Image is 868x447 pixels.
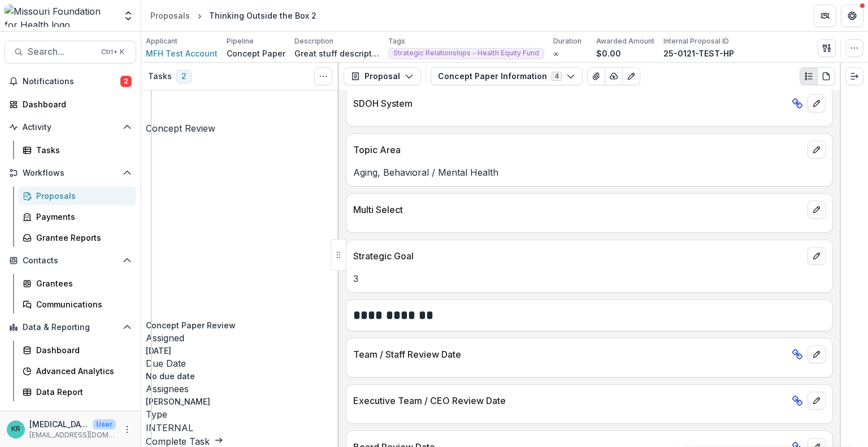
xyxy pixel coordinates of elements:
[353,272,826,285] p: 3
[146,47,218,59] a: MFH Test Account
[99,46,127,58] div: Ctrl + K
[146,345,330,357] p: [DATE]
[808,345,826,363] button: edit
[18,274,136,293] a: Grantees
[120,423,134,436] button: More
[18,295,136,314] a: Communications
[294,36,333,46] p: Description
[146,407,330,421] p: Type
[388,36,405,46] p: Tags
[227,36,254,46] p: Pipeline
[5,318,136,336] button: Open Data & Reporting
[663,47,734,59] p: 25-0121-TEST-HP
[808,94,826,112] button: edit
[808,247,826,265] button: edit
[146,7,321,24] nav: breadcrumb
[18,207,136,226] a: Payments
[5,164,136,182] button: Open Workflows
[817,67,835,85] button: PDF view
[146,331,330,345] p: Assigned
[353,203,803,216] p: Multi Select
[5,5,116,27] img: Missouri Foundation for Health logo
[93,419,116,429] p: User
[150,10,190,21] div: Proposals
[353,97,787,110] p: SDOH System
[5,251,136,270] button: Open Contacts
[553,36,581,46] p: Duration
[36,298,127,310] div: Communications
[841,5,863,27] button: Get Help
[5,95,136,114] a: Dashboard
[18,341,136,359] a: Dashboard
[146,396,330,407] p: [PERSON_NAME]
[23,323,118,332] span: Data & Reporting
[18,186,136,205] a: Proposals
[23,256,118,266] span: Contacts
[800,67,818,85] button: Plaintext view
[36,277,127,289] div: Grantees
[146,7,194,24] a: Proposals
[393,49,539,57] span: Strategic Relationships - Health Equity Fund
[344,67,421,85] button: Proposal
[209,10,316,21] div: Thinking Outside the Box 2
[29,430,116,440] p: [EMAIL_ADDRESS][DOMAIN_NAME]
[36,365,127,377] div: Advanced Analytics
[808,392,826,410] button: edit
[227,47,285,59] p: Concept Paper
[36,344,127,356] div: Dashboard
[353,249,803,263] p: Strategic Goal
[146,357,330,370] p: Due Date
[808,201,826,219] button: edit
[23,77,120,86] span: Notifications
[146,319,330,331] h5: Concept Paper Review
[23,123,118,132] span: Activity
[18,362,136,380] a: Advanced Analytics
[176,70,192,84] span: 2
[587,67,605,85] button: View Attached Files
[5,72,136,90] button: Notifications2
[146,36,177,46] p: Applicant
[353,394,787,407] p: Executive Team / CEO Review Date
[314,67,332,85] button: Toggle View Cancelled Tasks
[431,67,583,85] button: Concept Paper Information4
[36,386,127,398] div: Data Report
[120,76,132,87] span: 2
[23,168,118,178] span: Workflows
[28,46,94,57] span: Search...
[808,141,826,159] button: edit
[29,418,88,430] p: [MEDICAL_DATA][PERSON_NAME]
[18,141,136,159] a: Tasks
[146,382,330,396] p: Assignees
[353,348,787,361] p: Team / Staff Review Date
[36,211,127,223] div: Payments
[11,426,20,433] div: Kyra Robinson
[596,36,654,46] p: Awarded Amount
[294,47,379,59] p: Great stuff description
[814,5,836,27] button: Partners
[353,166,826,179] p: Aging, Behavioral / Mental Health
[5,41,136,63] button: Search...
[845,67,863,85] button: Expand right
[36,190,127,202] div: Proposals
[36,232,127,244] div: Grantee Reports
[553,47,559,59] p: ∞
[146,436,223,447] a: Complete Task
[146,121,215,135] h4: Concept Review
[622,67,640,85] button: Edit as form
[663,36,729,46] p: Internal Proposal ID
[596,47,621,59] p: $0.00
[18,228,136,247] a: Grantee Reports
[146,422,193,433] span: INTERNAL
[120,5,136,27] button: Open entity switcher
[5,118,136,136] button: Open Activity
[146,370,330,382] p: No due date
[353,143,803,157] p: Topic Area
[23,98,127,110] div: Dashboard
[36,144,127,156] div: Tasks
[18,383,136,401] a: Data Report
[148,72,172,81] h3: Tasks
